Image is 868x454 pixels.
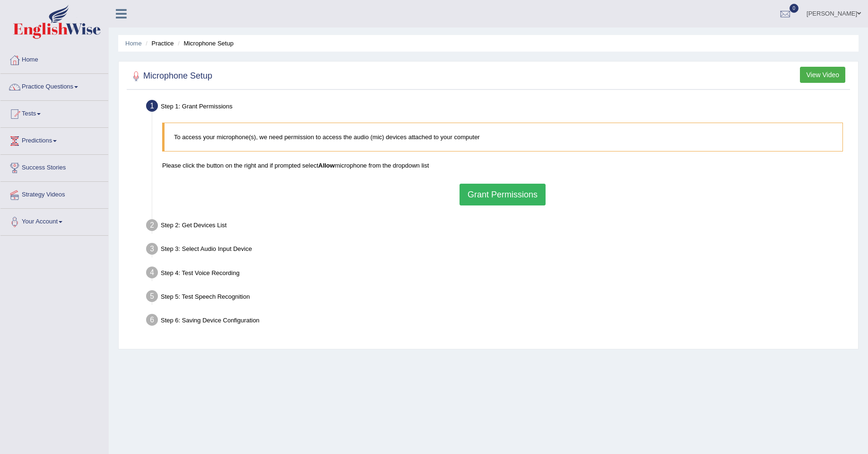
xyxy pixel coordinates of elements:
[142,240,854,261] div: Step 3: Select Audio Input Device
[460,184,546,205] button: Grant Permissions
[0,155,108,178] a: Success Stories
[0,209,108,232] a: Your Account
[142,264,854,285] div: Step 4: Test Voice Recording
[0,128,108,151] a: Predictions
[142,97,854,118] div: Step 1: Grant Permissions
[0,74,108,98] a: Practice Questions
[142,287,854,308] div: Step 5: Test Speech Recognition
[125,40,142,47] a: Home
[162,161,843,170] p: Please click the button on the right and if prompted select microphone from the dropdown list
[175,39,234,48] li: Microphone Setup
[790,4,799,13] span: 0
[800,67,845,83] button: View Video
[0,101,108,125] a: Tests
[143,39,174,48] li: Practice
[318,162,335,169] b: Allow
[142,216,854,237] div: Step 2: Get Devices List
[0,47,108,71] a: Home
[129,69,212,83] h2: Microphone Setup
[0,182,108,205] a: Strategy Videos
[174,133,833,142] p: To access your microphone(s), we need permission to access the audio (mic) devices attached to yo...
[142,311,854,332] div: Step 6: Saving Device Configuration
